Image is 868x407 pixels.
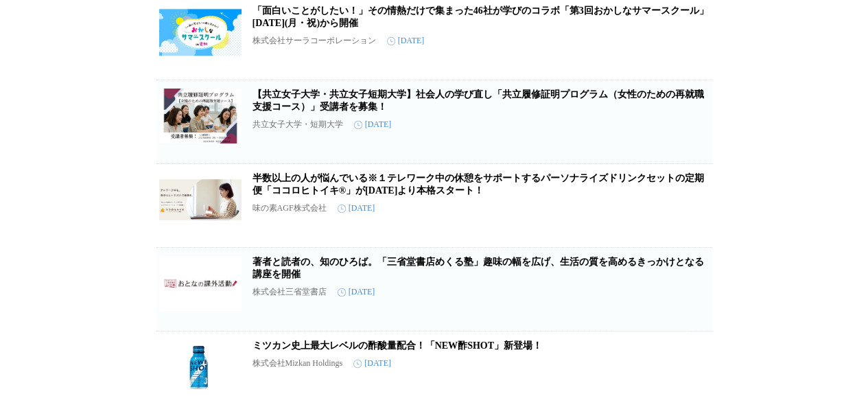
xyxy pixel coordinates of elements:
img: 半数以上の人が悩んでいる※１テレワーク中の休憩をサポートするパーソナライズドリンクセットの定期便「ココロヒトイキ®」が4月25日（金）より本格スタート！ [159,172,242,227]
time: [DATE] [353,358,391,369]
time: [DATE] [354,119,392,130]
a: 著者と読者の、知のひろば。「三省堂書店めくる塾」趣味の幅を広げ、生活の質を高めるきっかけとなる講座を開催 [253,257,704,279]
p: 株式会社サーラコーポレーション [253,35,376,47]
img: 「面白いことがしたい！」その情熱だけで集まった46社が学びのコラボ「第3回おかしなサマースクール」7月21日(月・祝)から開催 [159,5,242,60]
time: [DATE] [387,36,425,46]
a: ミツカン史上最大レベルの酢酸量配合！「NEW酢SHOT」新登場！ [253,340,542,351]
p: 株式会社三省堂書店 [253,286,327,298]
img: 著者と読者の、知のひろば。「三省堂書店めくる塾」趣味の幅を広げ、生活の質を高めるきっかけとなる講座を開催 [159,256,242,311]
p: 共立女子大学・短期大学 [253,119,343,130]
time: [DATE] [338,287,375,297]
p: 株式会社Mizkan Holdings [253,358,343,369]
img: 【共立女子大学・共立女子短期大学】社会人の学び直し「共立履修証明プログラム（女性のための再就職支援コース）」受講者を募集！ [159,89,242,143]
a: 「面白いことがしたい！」その情熱だけで集まった46社が学びのコラボ「第3回おかしなサマースクール」[DATE](月・祝)から開催 [253,5,709,28]
a: 半数以上の人が悩んでいる※１テレワーク中の休憩をサポートするパーソナライズドリンクセットの定期便「ココロヒトイキ®」が[DATE]より本格スタート！ [253,173,704,196]
a: 【共立女子大学・共立女子短期大学】社会人の学び直し「共立履修証明プログラム（女性のための再就職支援コース）」受講者を募集！ [253,89,704,112]
img: ミツカン史上最大レベルの酢酸量配合！「NEW酢SHOT」新登場！ [159,340,242,395]
time: [DATE] [338,203,375,213]
p: 味の素AGF株式会社 [253,202,327,214]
